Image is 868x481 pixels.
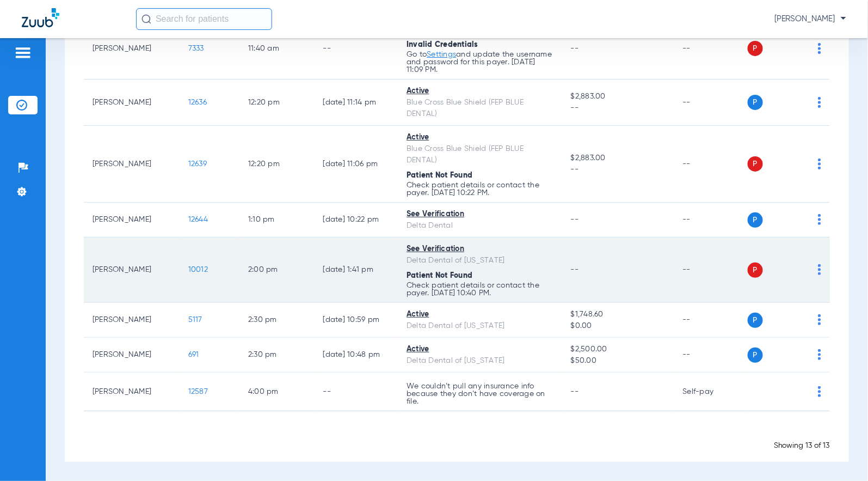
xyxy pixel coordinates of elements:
span: 10012 [188,266,208,273]
img: group-dot-blue.svg [818,214,821,225]
td: [DATE] 11:06 PM [315,126,398,203]
div: Active [407,309,553,320]
input: Search for patients [136,8,272,30]
td: 2:00 PM [239,238,315,303]
p: We couldn’t pull any insurance info because they don’t have coverage on file. [407,382,553,405]
td: -- [674,338,747,373]
td: 2:30 PM [239,338,315,373]
td: 4:00 PM [239,373,315,411]
td: -- [315,18,398,80]
td: [DATE] 1:41 PM [315,238,398,303]
span: [PERSON_NAME] [774,14,846,25]
img: group-dot-blue.svg [818,314,821,325]
span: -- [571,266,579,273]
td: 2:30 PM [239,303,315,338]
span: P [748,313,763,328]
span: $2,500.00 [571,344,666,355]
span: -- [571,388,579,395]
td: 1:10 PM [239,203,315,238]
span: -- [571,102,666,114]
span: -- [571,45,579,52]
div: Active [407,86,553,97]
td: [DATE] 10:48 PM [315,338,398,373]
span: 12639 [188,160,207,168]
span: -- [571,164,666,175]
span: $0.00 [571,320,666,332]
p: Check patient details or contact the payer. [DATE] 10:22 PM. [407,181,553,197]
td: -- [674,303,747,338]
span: 691 [188,351,199,358]
td: -- [674,18,747,80]
td: -- [674,203,747,238]
td: [PERSON_NAME] [84,203,180,238]
span: P [748,156,763,172]
p: Go to and update the username and password for this payer. [DATE] 11:09 PM. [407,51,553,74]
td: -- [674,80,747,126]
img: hamburger-icon [14,46,32,59]
td: -- [674,238,747,303]
div: See Verification [407,209,553,220]
span: $1,748.60 [571,309,666,320]
span: 12587 [188,388,208,395]
div: Delta Dental [407,220,553,232]
span: $2,883.00 [571,91,666,102]
span: Showing 13 of 13 [774,442,830,449]
span: $50.00 [571,355,666,367]
img: group-dot-blue.svg [818,43,821,54]
td: 11:40 AM [239,18,315,80]
span: 12644 [188,216,208,223]
span: P [748,348,763,363]
img: Zuub Logo [22,8,59,27]
td: Self-pay [674,373,747,411]
div: Active [407,132,553,143]
td: -- [674,126,747,203]
div: See Verification [407,243,553,255]
td: [PERSON_NAME] [84,238,180,303]
span: P [748,95,763,110]
img: group-dot-blue.svg [818,264,821,275]
td: [DATE] 11:14 PM [315,80,398,126]
span: P [748,263,763,278]
img: group-dot-blue.svg [818,97,821,108]
span: P [748,212,763,228]
p: Check patient details or contact the payer. [DATE] 10:40 PM. [407,282,553,297]
img: group-dot-blue.svg [818,349,821,360]
td: [PERSON_NAME] [84,338,180,373]
div: Delta Dental of [US_STATE] [407,255,553,266]
td: [PERSON_NAME] [84,126,180,203]
td: [PERSON_NAME] [84,80,180,126]
td: [PERSON_NAME] [84,303,180,338]
img: Search Icon [141,14,151,24]
td: [PERSON_NAME] [84,373,180,411]
span: -- [571,216,579,223]
span: Invalid Credentials [407,41,478,48]
span: $2,883.00 [571,153,666,164]
div: Blue Cross Blue Shield (FEP BLUE DENTAL) [407,143,553,166]
img: group-dot-blue.svg [818,159,821,169]
span: Patient Not Found [407,272,472,279]
td: [DATE] 10:59 PM [315,303,398,338]
span: Patient Not Found [407,172,472,179]
img: group-dot-blue.svg [818,386,821,397]
td: [PERSON_NAME] [84,18,180,80]
span: 5117 [188,316,202,324]
td: 12:20 PM [239,80,315,126]
a: Settings [427,51,456,58]
td: 12:20 PM [239,126,315,203]
div: Active [407,344,553,355]
div: Blue Cross Blue Shield (FEP BLUE DENTAL) [407,97,553,120]
span: P [748,41,763,56]
span: 7333 [188,45,204,52]
span: 12636 [188,99,207,106]
td: -- [315,373,398,411]
div: Delta Dental of [US_STATE] [407,320,553,332]
div: Delta Dental of [US_STATE] [407,355,553,367]
td: [DATE] 10:22 PM [315,203,398,238]
iframe: Chat Widget [814,429,868,481]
